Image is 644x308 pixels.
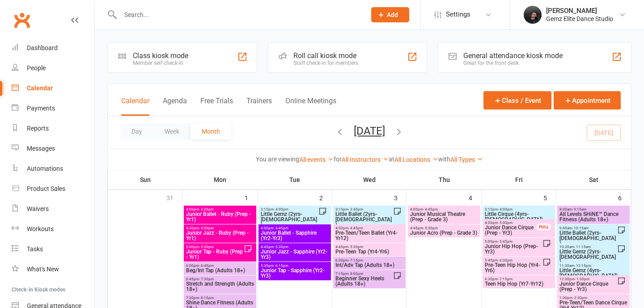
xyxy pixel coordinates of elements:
[199,277,214,281] span: - 7:30pm
[348,207,363,211] span: - 3:45pm
[166,190,182,205] div: 31
[274,264,288,268] span: - 6:15pm
[121,97,149,116] button: Calendar
[559,211,628,222] span: All Levels SHiNE™ Dance Fitness (Adults 18+)
[133,60,188,66] div: Member self check-in
[524,6,542,24] img: thumb_image1739337055.png
[438,156,450,163] strong: with
[245,190,257,205] div: 1
[27,84,53,92] div: Calendar
[574,245,591,249] span: - 11:15am
[199,207,214,211] span: - 4:30pm
[335,262,404,268] span: Int/Adv Tap (Adults 18+)
[484,207,553,211] span: 3:15pm
[484,225,537,236] span: Junior Dance Cirque (Prep - Yr3)
[153,123,191,139] button: Week
[27,245,43,253] div: Tasks
[348,245,363,249] span: - 5:30pm
[118,8,360,21] input: Search...
[559,226,617,230] span: 9:45am
[200,97,233,116] button: Free Trials
[574,264,591,268] span: - 12:15pm
[394,156,438,163] a: All Locations
[484,277,553,281] span: 6:30pm
[389,156,394,163] strong: at
[319,190,332,205] div: 2
[463,60,563,66] div: Great for the front desk
[559,281,617,292] span: Junior Dance Cirque (Prep - Yr3)
[27,64,46,72] div: People
[394,190,407,205] div: 3
[12,199,94,219] a: Waivers
[484,244,542,254] span: Junior Hip Hop (Prep-Yr3)
[348,258,363,262] span: - 7:15pm
[11,9,33,31] a: Clubworx
[575,277,589,281] span: - 1:30pm
[546,15,613,23] div: Gemz Elite Dance Studio
[354,125,385,137] button: [DATE]
[186,207,254,211] span: 4:00pm
[537,224,551,230] div: FULL
[572,296,587,300] span: - 2:30pm
[556,170,631,189] th: Sat
[559,268,628,278] span: Little Gemz (4yrs-[DEMOGRAPHIC_DATA])
[572,226,589,230] span: - 10:15am
[186,230,254,241] span: Junior Jazz - Ruby (Prep - Yr1)
[335,211,393,228] span: Little Ballet (2yrs-[DEMOGRAPHIC_DATA])
[332,170,407,189] th: Wed
[186,226,254,230] span: 4:30pm
[335,258,404,262] span: 6:30pm
[293,60,358,66] div: Staff check-in for members
[186,281,254,292] span: Stretch and Strength (Adults 18+)
[483,91,551,110] button: Class / Event
[498,207,513,211] span: - 4:00pm
[12,38,94,58] a: Dashboard
[410,226,479,230] span: 4:45pm
[120,123,153,139] button: Day
[183,170,258,189] th: Mon
[12,159,94,179] a: Automations
[191,123,231,139] button: Month
[27,105,55,112] div: Payments
[186,268,254,273] span: Beg/Int Tap (Adults 18+)
[293,51,358,60] div: Roll call kiosk mode
[335,276,393,287] span: Beginner Sexy Heels (Adults 18+)
[335,230,404,241] span: Pre-Teen/Teen Ballet (Yr4-Yr12)
[410,211,479,222] span: Junior Musical Theatre (Prep - Grade 3)
[260,264,329,268] span: 5:30pm
[27,185,65,192] div: Product Sales
[423,207,438,211] span: - 4:45pm
[559,264,628,268] span: 11:30am
[12,179,94,199] a: Product Sales
[27,44,58,51] div: Dashboard
[199,264,214,268] span: - 6:45pm
[335,207,393,211] span: 3:15pm
[12,78,94,98] a: Calendar
[12,259,94,279] a: What's New
[186,264,254,268] span: 6:00pm
[260,207,318,211] span: 3:15pm
[484,221,537,225] span: 4:00pm
[387,11,398,18] span: Add
[554,91,621,110] button: Appointment
[559,296,628,300] span: 1:30pm
[335,272,393,276] span: 7:15pm
[482,170,556,189] th: Fri
[186,296,254,300] span: 7:30pm
[186,245,244,249] span: 5:00pm
[348,226,363,230] span: - 4:45pm
[446,4,470,25] span: Settings
[199,226,214,230] span: - 5:00pm
[12,219,94,239] a: Workouts
[12,118,94,139] a: Reports
[274,245,288,249] span: - 5:30pm
[27,205,49,212] div: Waivers
[285,97,336,116] button: Online Meetings
[559,249,617,265] span: Little Gemz (2yrs-[DEMOGRAPHIC_DATA])
[498,258,513,262] span: - 6:30pm
[546,7,613,15] div: [PERSON_NAME]
[348,272,363,276] span: - 8:00pm
[274,207,288,211] span: - 4:00pm
[572,207,586,211] span: - 9:15am
[335,226,404,230] span: 4:00pm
